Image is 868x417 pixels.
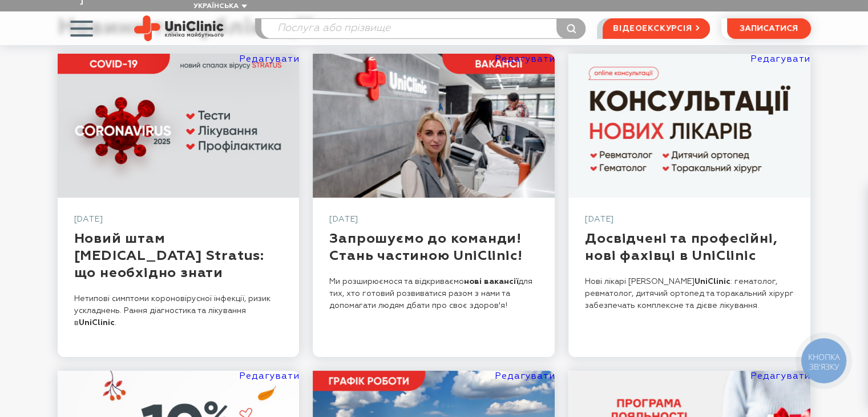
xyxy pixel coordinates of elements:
p: Нетипові симптоми короновірусної інфекції, ризик ускладнень. Рання діагностика та лікування в . [74,293,283,329]
strong: нові вакансії [464,278,518,286]
span: відеоекскурсія [613,19,692,38]
p: Ми розширюємося та відкриваємо для тих, хто готовий розвиватися разом з нами та допомагати людям ... [329,276,538,312]
button: Українська [191,2,247,11]
div: [DATE] [74,214,283,230]
a: Запрошуємо до команди! Стань частиною UniClinic! [313,54,555,198]
a: Редагувати [750,55,810,64]
img: Uniclinic [134,15,224,41]
a: Редагувати [495,55,555,64]
a: Редагувати [239,55,299,64]
div: [DATE] [585,214,794,230]
a: Запрошуємо до команди! Стань частиною UniClinic! [329,232,522,263]
a: Новий штам COVID-19 Stratus: що необхiдно знати [58,54,300,198]
div: [DATE] [329,214,538,230]
strong: UniClinic [695,278,730,286]
p: Нові лікарі [PERSON_NAME] : гематолог, ревматолог, дитячий ортопед та торакальний хірург забезпеч... [585,276,794,312]
a: Редагувати [495,372,555,381]
a: Досвідчені та професійні, нові фахівці в UniClinic [568,54,810,198]
a: Редагувати [239,372,299,381]
strong: UniClinic [79,319,115,327]
a: Новий штам [MEDICAL_DATA] Stratus: що необхiдно знати [74,232,264,280]
span: Українська [193,3,239,10]
button: записатися [727,18,811,39]
span: КНОПКА ЗВ'ЯЗКУ [808,351,839,372]
a: відеоекскурсія [603,18,709,39]
span: записатися [740,25,798,33]
a: Досвідчені та професійні, нові фахівці в UniClinic [585,232,777,263]
a: Редагувати [750,372,810,381]
input: Послуга або прізвище [261,19,586,38]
